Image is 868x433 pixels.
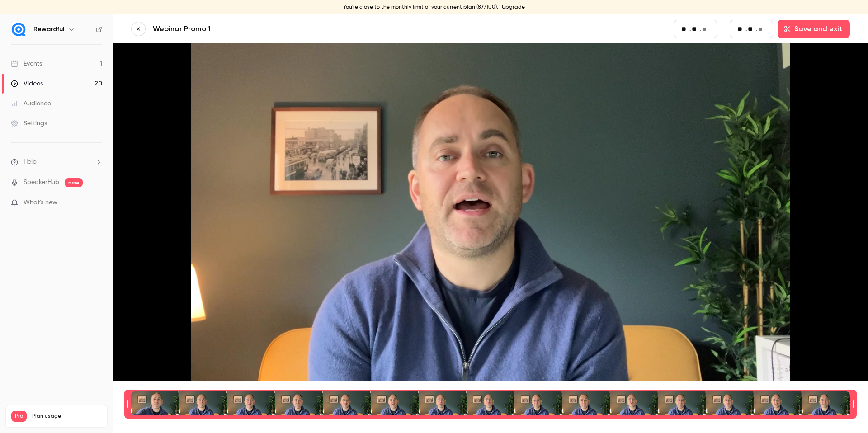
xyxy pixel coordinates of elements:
li: help-dropdown-opener [11,157,102,167]
div: Settings [11,119,47,128]
div: Time range selector [131,391,850,417]
span: - [722,24,725,34]
input: milliseconds [702,24,709,34]
fieldset: 00:00.00 [674,20,717,38]
div: Time range seconds start time [124,391,131,418]
a: Upgrade [502,4,525,11]
span: Pro [11,411,27,422]
fieldset: 00:43.55 [730,20,773,38]
input: minutes [737,24,745,34]
span: : [745,24,747,34]
img: Rewardful [11,22,26,37]
div: Events [11,59,42,68]
a: Webinar Promo 1 [153,24,370,34]
iframe: Noticeable Trigger [91,199,102,207]
span: : [689,24,691,34]
h6: Rewardful [33,25,64,34]
input: milliseconds [758,24,765,34]
input: minutes [681,24,689,34]
section: Video player [113,43,868,381]
input: seconds [692,24,699,34]
span: new [65,178,83,187]
input: seconds [748,24,755,34]
span: What's new [24,198,57,207]
span: Plan usage [32,413,102,420]
div: Time range seconds end time [850,391,857,418]
span: Help [24,157,37,167]
button: Save and exit [778,20,850,38]
span: . [756,24,757,34]
span: . [700,24,701,34]
a: SpeakerHub [24,178,59,187]
div: Videos [11,79,43,88]
div: Audience [11,99,51,108]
